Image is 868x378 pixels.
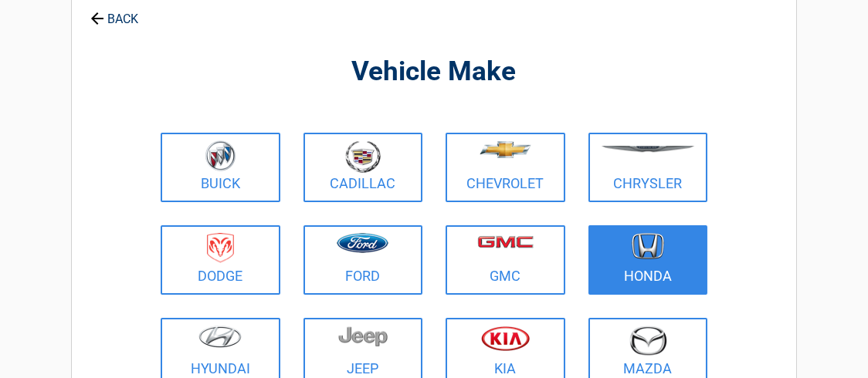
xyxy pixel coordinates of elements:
[337,233,388,253] img: ford
[601,146,695,153] img: chrysler
[477,235,534,248] img: gmc
[588,225,708,295] a: Honda
[588,133,708,202] a: Chrysler
[157,54,711,90] h2: Vehicle Make
[338,326,388,347] img: jeep
[161,225,280,295] a: Dodge
[446,133,565,202] a: Chevrolet
[345,140,381,173] img: cadillac
[629,326,667,356] img: mazda
[303,225,423,295] a: Ford
[205,140,236,171] img: buick
[632,233,664,260] img: honda
[446,225,565,295] a: GMC
[198,326,242,348] img: hyundai
[481,326,530,351] img: kia
[161,133,280,202] a: Buick
[207,233,234,263] img: dodge
[303,133,423,202] a: Cadillac
[480,141,531,158] img: chevrolet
